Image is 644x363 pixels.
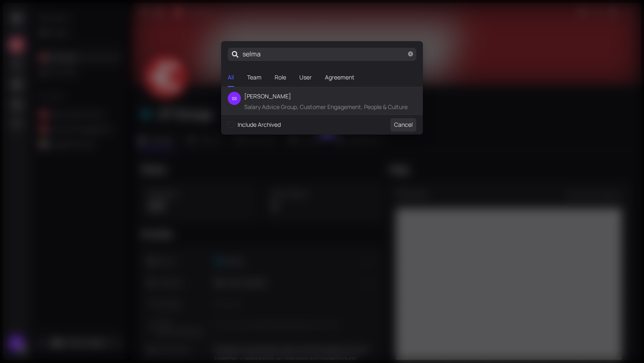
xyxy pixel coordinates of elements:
div: All [228,73,234,82]
input: Search... [243,48,410,61]
span: SS [232,92,237,105]
div: Selma Sqalli [221,87,423,114]
div: Role [275,73,286,82]
div: Team [247,73,261,82]
button: Cancel [390,118,416,131]
span: Cancel [394,120,413,129]
div: User [299,73,312,82]
div: Agreement [325,73,355,82]
span: Salary Advice Group, Customer Engagement, People & Culture [244,102,408,112]
span: close-circle [408,51,413,58]
span: close-circle [408,51,413,56]
span: Include Archived [234,120,284,129]
span: [PERSON_NAME] [244,92,408,101]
